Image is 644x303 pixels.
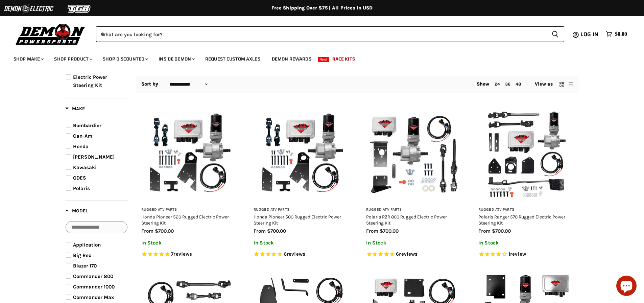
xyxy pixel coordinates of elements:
span: Polaris [73,185,90,191]
span: reviews [287,251,305,257]
div: Free Shipping Over $75 | All Prices In USD [52,5,593,11]
span: New! [318,57,329,62]
h1: Electric Power Steering Kit [136,56,579,67]
span: 1 reviews [508,251,526,257]
span: Log in [580,30,598,39]
img: Polaris RZR 800 Rugged Electric Power Steering Kit [366,107,462,203]
span: [PERSON_NAME] [73,154,115,160]
a: Log in [577,31,602,38]
span: $700.00 [267,228,286,234]
span: Rated 5.0 out of 5 stars 6 reviews [254,251,349,258]
span: reviews [399,251,418,257]
label: Sort by [141,81,159,87]
span: Rated 5.0 out of 5 stars 6 reviews [366,251,462,258]
span: $700.00 [380,228,399,234]
span: Show [477,81,490,87]
span: Rated 4.6 out of 5 stars 7 reviews [141,251,237,258]
span: from [254,228,266,234]
span: reviews [173,251,192,257]
a: Polaris Ranger 570 Rugged Electric Power Steering Kit [478,214,565,226]
span: Application [73,242,101,248]
a: Shop Product [49,52,96,66]
span: 6 reviews [396,251,418,257]
a: Race Kits [327,52,360,66]
span: Big Red [73,252,92,258]
input: When autocomplete results are available use up and down arrows to review and enter to select [96,26,546,42]
span: from [141,228,153,234]
a: Demon Rewards [267,52,316,66]
span: View as [535,81,553,87]
button: Filter by Model [65,208,88,216]
span: Make [65,106,85,112]
span: Electric Power Steering Kit [73,74,107,88]
img: TGB Logo 2 [54,2,105,15]
h3: Rugged ATV Parts [141,207,237,212]
span: Kawasaki [73,164,97,170]
h3: Rugged ATV Parts [478,207,574,212]
nav: Collection utilities [136,76,579,93]
a: Shop Make [8,52,48,66]
span: 7 reviews [171,251,192,257]
a: Shop Discounted [98,52,152,66]
span: Commander 1000 [73,284,115,290]
img: Polaris Ranger 570 Rugged Electric Power Steering Kit [478,107,574,203]
a: 36 [505,81,510,87]
a: Honda Pioneer 500 Rugged Electric Power Steering Kit [254,214,341,226]
span: Bombardier [73,122,101,129]
a: Inside Demon [153,52,199,66]
h3: Rugged ATV Parts [366,207,462,212]
button: list view [567,81,574,88]
a: Honda Pioneer 520 Rugged Electric Power Steering Kit [141,214,229,226]
span: review [510,251,526,257]
span: Rated 4.0 out of 5 stars 1 reviews [478,251,574,258]
img: Honda Pioneer 500 Rugged Electric Power Steering Kit [254,107,349,203]
span: from [366,228,378,234]
a: Polaris RZR 800 Rugged Electric Power Steering Kit [366,214,447,226]
img: Demon Electric Logo 2 [3,2,54,15]
h3: Rugged ATV Parts [254,207,349,212]
span: Honda [73,143,89,149]
a: Request Custom Axles [200,52,265,66]
span: Model [65,208,88,214]
input: Search Options [66,221,127,233]
span: $700.00 [492,228,511,234]
button: Filter by Make [65,106,85,114]
a: $0.00 [602,29,630,39]
a: 24 [495,81,500,87]
ul: Main menu [8,49,625,66]
span: Blazer 170 [73,263,97,269]
span: Commander 800 [73,273,113,279]
p: In Stock [254,240,349,246]
span: 6 reviews [284,251,305,257]
p: In Stock [141,240,237,246]
p: In Stock [366,240,462,246]
span: from [478,228,491,234]
a: 48 [516,81,521,87]
p: In Stock [478,240,574,246]
inbox-online-store-chat: Shopify online store chat [614,276,639,298]
span: ODES [73,175,86,181]
span: $700.00 [155,228,174,234]
span: Can-Am [73,133,92,139]
img: Honda Pioneer 520 Rugged Electric Power Steering Kit [141,107,237,203]
button: grid view [558,81,565,88]
button: Search [546,26,564,42]
form: Product [96,26,564,42]
span: $0.00 [615,31,627,38]
img: Demon Powersports [14,22,88,46]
